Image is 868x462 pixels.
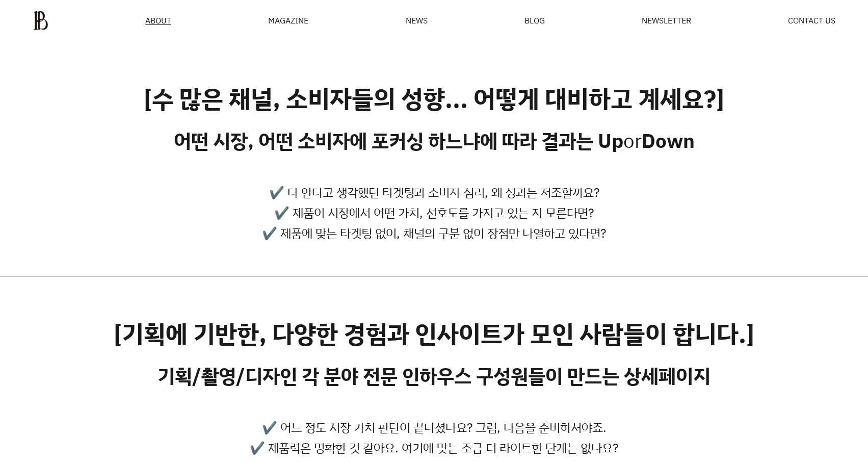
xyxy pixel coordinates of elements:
[524,16,545,24] a: BLOG
[268,16,308,24] div: MAGAZINE
[250,417,618,458] p: ✔️ 어느 정도 시장 가치 판단이 끝나셨나요? 그럼, 다음을 준비하셔야죠. ✔️ 제품력은 명확한 것 같아요. 여기에 맞는 조금 더 라이트한 단계는 없나요?
[157,364,711,388] h3: 기획/촬영/디자인 각 분야 전문 인하우스 구성원들이 만드는 상세페이지
[406,16,428,24] a: NEWS
[145,16,171,25] a: ABOUT
[642,16,691,24] a: NEWSLETTER
[623,127,642,153] span: or
[145,16,171,24] span: ABOUT
[144,84,724,114] h2: [수 많은 채널, 소비자들의 성향... 어떻게 대비하고 계세요?]
[788,16,835,24] a: CONTACT US
[174,129,695,152] h3: 어떤 시장, 어떤 소비자에 포커싱 하느냐에 따라 결과는 Up Down
[262,182,606,243] p: ✔️ 다 안다고 생각했던 타겟팅과 소비자 심리, 왜 성과는 저조할까요? ✔️ 제품이 시장에서 어떤 가치, 선호도를 가지고 있는 지 모른다면? ✔️ 제품에 맞는 타겟팅 없이, ...
[114,319,754,349] h2: [기획에 기반한, 다양한 경험과 인사이트가 모인 사람들이 합니다.]
[33,10,48,31] img: ba379d5522eb3.png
